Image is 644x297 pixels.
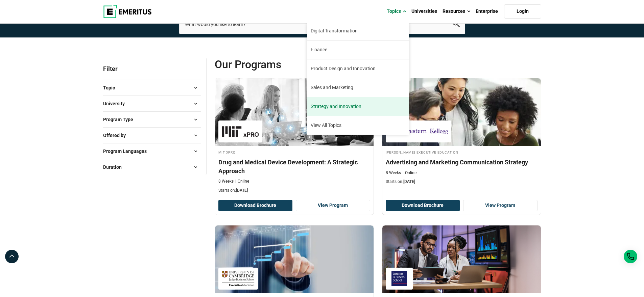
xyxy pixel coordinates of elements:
a: View Program [463,200,538,211]
span: University [103,100,130,107]
span: Finance [311,46,327,53]
span: Offered by [103,132,131,139]
a: Sales and Marketing Course by Kellogg Executive Education - September 4, 2025 Kellogg Executive E... [382,78,541,188]
button: Program Type [103,114,201,125]
button: search [453,21,460,28]
p: Starts on: [386,179,538,185]
button: Duration [103,162,201,172]
input: search-page [179,15,465,34]
a: View All Topics [307,116,409,135]
span: Our Programs [215,58,378,71]
img: London Business School Executive Education [389,271,409,286]
a: Product Design and Innovation [307,59,409,78]
span: Program Languages [103,147,152,155]
a: Product Design and Innovation Course by MIT xPRO - September 4, 2025 MIT xPRO MIT xPRO Drug and M... [215,78,374,197]
button: Topic [103,83,201,93]
a: search [453,22,460,29]
p: Online [235,179,249,184]
p: 8 Weeks [386,170,401,176]
button: Program Languages [103,146,201,156]
p: Starts on: [218,188,370,193]
img: Steering Complex Projects | Online Project Management Course [215,225,374,293]
span: [DATE] [236,188,248,193]
h4: MIT xPRO [218,149,370,155]
p: 8 Weeks [218,179,234,184]
img: Kellogg Executive Education [389,124,448,139]
button: Download Brochure [386,200,460,211]
p: Filter [103,58,201,80]
img: MIT xPRO [222,124,259,139]
a: Login [504,4,541,19]
img: Drug and Medical Device Development: A Strategic Approach | Online Product Design and Innovation ... [215,78,374,146]
span: Duration [103,163,127,171]
button: Download Brochure [218,200,293,211]
span: [DATE] [403,179,415,184]
span: Topic [103,84,120,91]
img: Cambridge Judge Business School Executive Education [222,271,255,286]
h4: Advertising and Marketing Communication Strategy [386,158,538,166]
span: Program Type [103,116,139,123]
a: Digital Transformation [307,22,409,40]
span: Digital Transformation [311,27,358,34]
h4: Drug and Medical Device Development: A Strategic Approach [218,158,370,175]
button: Offered by [103,130,201,140]
img: Advertising and Marketing Communication Strategy | Online Sales and Marketing Course [382,78,541,146]
a: Finance [307,40,409,59]
a: Strategy and Innovation [307,97,409,116]
p: Online [403,170,416,176]
span: Strategy and Innovation [311,103,361,110]
a: Sales and Marketing [307,78,409,97]
img: Mastering Digital Marketing in an AI World | Online Sales and Marketing Course [382,225,541,293]
h4: [PERSON_NAME] Executive Education [386,149,538,155]
span: Sales and Marketing [311,84,353,91]
span: Product Design and Innovation [311,65,376,72]
a: View Program [296,200,370,211]
button: University [103,99,201,109]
